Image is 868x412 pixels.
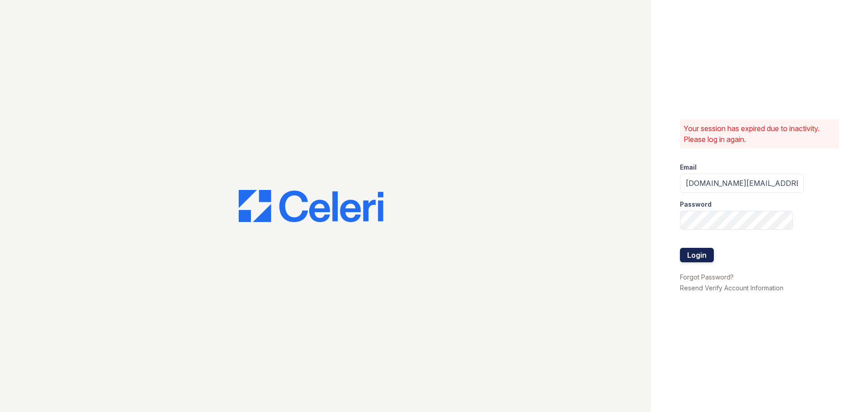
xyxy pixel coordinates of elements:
[680,200,712,209] label: Password
[680,284,783,292] a: Resend Verify Account Information
[680,248,714,262] button: Login
[680,163,697,172] label: Email
[680,273,734,281] a: Forgot Password?
[239,190,383,223] img: CE_Logo_Blue-a8612792a0a2168367f1c8372b55b34899dd931a85d93a1a3d3e32e68fde9ad4.png
[684,123,835,145] p: Your session has expired due to inactivity. Please log in again.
